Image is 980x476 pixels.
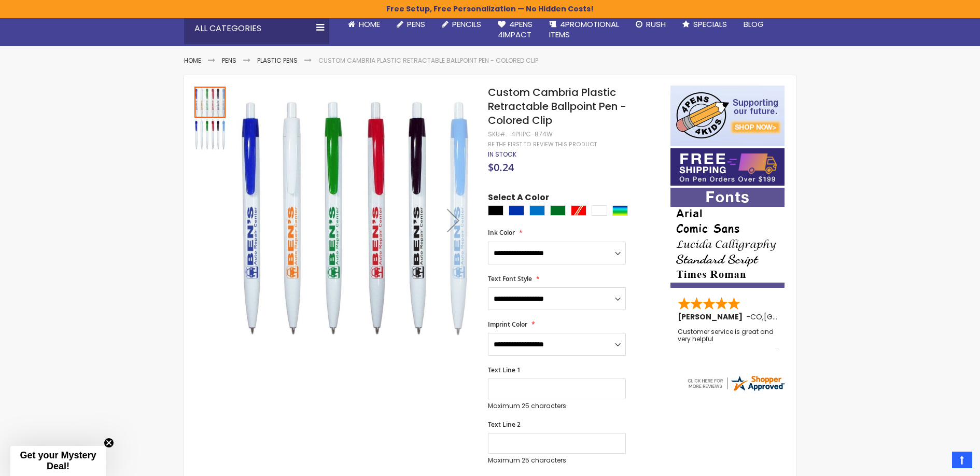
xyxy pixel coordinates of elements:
a: Plastic Pens [257,56,298,65]
span: Text Font Style [488,274,532,283]
div: Blue [509,205,524,216]
a: 4pens.com certificate URL [686,386,786,395]
img: Custom Cambria Plastic Retractable Ballpoint Pen - Colored Clip [237,101,474,338]
span: [GEOGRAPHIC_DATA] [764,312,840,322]
li: Custom Cambria Plastic Retractable Ballpoint Pen - Colored Clip [318,57,538,65]
span: Pens [407,19,425,30]
span: Ink Color [488,228,515,237]
img: 4pens 4 kids [670,86,785,146]
div: White [592,205,607,216]
img: 4pens.com widget logo [686,374,786,393]
img: Custom Cambria Plastic Retractable Ballpoint Pen - Colored Clip [194,119,226,150]
img: font-personalization-examples [670,188,785,288]
span: Imprint Color [488,320,527,329]
a: 4Pens4impact [489,13,541,47]
span: Text Line 1 [488,366,521,374]
span: In stock [488,150,516,159]
a: Blog [735,13,772,36]
span: Pencils [452,19,481,30]
div: Customer service is great and very helpful [678,328,778,351]
a: Specials [674,13,735,36]
div: Assorted [612,205,628,216]
span: Select A Color [488,192,549,206]
span: [PERSON_NAME] [678,312,746,322]
a: Rush [627,13,674,36]
span: $0.24 [488,160,514,174]
a: Pens [222,56,236,65]
strong: SKU [488,130,507,138]
div: Get your Mystery Deal!Close teaser [10,446,106,476]
a: Home [184,56,201,65]
p: Maximum 25 characters [488,402,626,410]
div: Custom Cambria Plastic Retractable Ballpoint Pen - Colored Clip [194,86,227,118]
span: Rush [646,19,666,30]
a: Home [340,13,388,36]
img: Free shipping on orders over $199 [670,148,785,186]
p: Maximum 25 characters [488,456,626,465]
button: Close teaser [104,438,114,448]
a: Be the first to review this product [488,141,597,148]
span: 4PROMOTIONAL ITEMS [549,19,619,40]
span: - , [746,312,840,322]
div: All Categories [184,13,329,44]
div: Availability [488,150,516,159]
a: Pencils [433,13,489,36]
a: Pens [388,13,433,36]
span: Home [359,19,380,30]
span: 4Pens 4impact [498,19,533,40]
span: Get your Mystery Deal! [20,450,96,471]
span: Blog [744,19,764,30]
span: Specials [693,19,727,30]
iframe: Google Customer Reviews [894,448,980,476]
div: Blue Light [529,205,545,216]
div: Custom Cambria Plastic Retractable Ballpoint Pen - Colored Clip [194,118,226,150]
span: Custom Cambria Plastic Retractable Ballpoint Pen - Colored Clip [488,85,626,128]
span: CO [750,312,762,322]
div: Green [550,205,566,216]
div: 4PHPC-874W [511,130,553,138]
span: Text Line 2 [488,420,521,429]
div: Black [488,205,503,216]
div: Next [432,86,474,355]
a: 4PROMOTIONALITEMS [541,13,627,47]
